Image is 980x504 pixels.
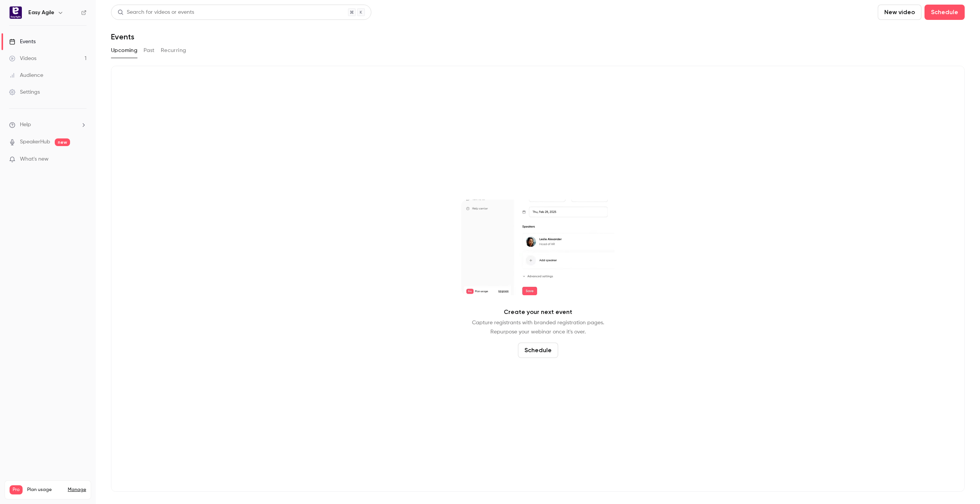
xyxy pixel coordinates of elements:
[9,88,40,96] div: Settings
[118,8,194,16] div: Search for videos or events
[29,45,69,50] div: Domain Overview
[9,55,36,62] div: Videos
[111,32,134,41] h1: Events
[55,138,70,146] span: new
[878,5,921,20] button: New video
[10,485,23,494] span: Pro
[68,487,86,493] a: Manage
[27,487,63,493] span: Plan usage
[10,7,22,19] img: Easy Agile
[12,12,18,18] img: logo_orange.svg
[504,307,572,317] p: Create your next event
[9,121,87,129] li: help-dropdown-opener
[518,343,558,358] button: Schedule
[21,44,27,50] img: tab_domain_overview_orange.svg
[28,9,54,16] h6: Easy Agile
[77,156,87,163] iframe: Noticeable Trigger
[20,121,31,129] span: Help
[924,5,965,20] button: Schedule
[12,20,18,26] img: website_grey.svg
[9,38,36,46] div: Events
[20,155,49,163] span: What's new
[20,20,84,26] div: Domain: [DOMAIN_NAME]
[472,318,604,337] p: Capture registrants with branded registration pages. Repurpose your webinar once it's over.
[161,44,186,57] button: Recurring
[21,12,38,18] div: v 4.0.25
[76,44,82,50] img: tab_keywords_by_traffic_grey.svg
[144,44,155,57] button: Past
[111,44,137,57] button: Upcoming
[85,45,129,50] div: Keywords by Traffic
[20,138,50,146] a: SpeakerHub
[9,72,43,79] div: Audience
